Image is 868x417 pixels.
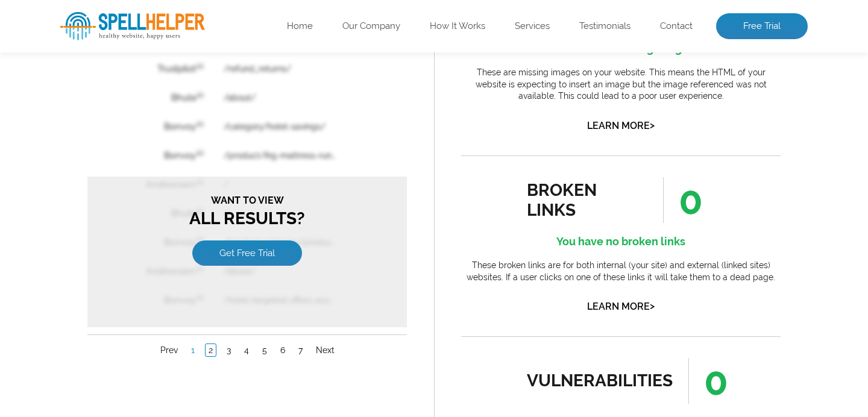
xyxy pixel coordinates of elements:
[118,348,129,361] a: 2
[208,348,218,360] a: 7
[6,199,313,233] h3: All Results?
[136,348,146,360] a: 3
[461,67,781,102] p: These are missing images on your website. This means the HTML of your website is expecting to ins...
[461,260,781,283] p: These broken links are for both internal (your site) and external (linked sites) websites. If a u...
[60,12,205,40] img: SpellHelper
[287,20,313,33] a: Home
[527,180,636,220] div: broken links
[225,348,250,360] a: Next
[430,20,485,33] a: How It Works
[515,20,550,33] a: Services
[105,245,215,270] a: Get Free Trial
[579,20,631,33] a: Testimonials
[660,20,693,33] a: Contact
[128,1,288,29] th: Website Page
[154,348,165,360] a: 4
[663,177,703,223] span: 0
[650,298,655,315] span: >
[31,1,127,29] th: Error Word
[342,20,400,33] a: Our Company
[650,117,655,134] span: >
[716,13,808,40] a: Free Trial
[587,120,655,131] a: Learn More>
[172,348,183,360] a: 5
[70,348,93,360] a: Prev
[190,348,201,360] a: 6
[587,301,655,312] a: Learn More>
[461,232,781,251] h4: You have no broken links
[101,348,110,360] a: 1
[688,358,728,404] span: 0
[6,199,313,210] span: Want to view
[527,371,673,390] div: vulnerabilities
